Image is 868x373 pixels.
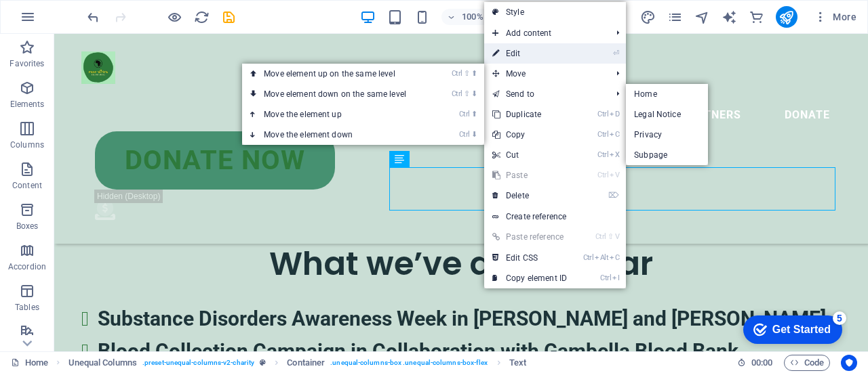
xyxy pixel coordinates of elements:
p: Favorites [9,58,44,69]
i: ⌦ [608,191,619,200]
a: Style [484,2,626,22]
i: V [610,171,619,179]
i: Ctrl [452,69,462,78]
span: . unequal-columns-box .unequal-columns-box-flex [330,355,488,371]
i: ⇧ [464,69,470,78]
i: Pages (Ctrl+Alt+S) [667,9,683,25]
i: Ctrl [459,110,470,118]
span: Click to select. Double-click to edit [68,355,137,371]
a: ⌦Delete [484,185,575,206]
a: CtrlDDuplicate [484,104,575,125]
button: undo [85,9,101,25]
a: Create reference [484,206,626,227]
a: CtrlXCut [484,145,575,165]
a: ⏎Edit [484,43,575,64]
span: Code [790,355,824,371]
button: text_generator [722,9,738,25]
i: D [610,110,619,118]
button: 100% [441,9,490,25]
i: This element is a customizable preset [260,359,266,366]
i: Undo: Change HTML (Ctrl+Z) [85,9,101,25]
i: Alt [595,253,608,262]
button: More [808,6,862,28]
span: : [761,357,763,368]
button: pages [667,9,684,25]
span: . preset-unequal-columns-v2-charity [142,355,254,371]
p: Accordion [8,261,46,272]
a: Subpage [626,145,708,165]
i: Commerce [749,9,764,25]
button: navigator [694,9,711,25]
i: X [610,150,619,159]
nav: breadcrumb [68,355,526,371]
a: CtrlVPaste [484,165,575,185]
i: Ctrl [597,110,608,118]
button: reload [193,9,210,25]
div: Get Started [40,15,98,27]
a: Ctrl⬇Move the element down [242,125,433,145]
i: ⬆ [471,110,477,118]
i: Ctrl [583,253,594,262]
i: ⏎ [613,49,619,58]
a: CtrlICopy element ID [484,268,575,288]
i: Ctrl [459,130,470,139]
p: Boxes [16,221,39,232]
i: Ctrl [452,89,462,98]
p: Columns [10,139,44,150]
i: Publish [778,9,794,25]
a: Send to [484,84,606,104]
button: save [220,9,237,25]
a: Legal Notice [626,104,708,125]
p: Content [12,180,42,191]
span: More [814,10,856,24]
button: Usercentrics [841,355,857,371]
button: commerce [749,9,765,25]
a: Ctrl⇧⬆Move element up on the same level [242,64,433,84]
i: Reload page [194,9,210,25]
a: CtrlAltCEdit CSS [484,248,575,268]
i: V [615,232,619,241]
i: Ctrl [600,273,611,282]
i: Ctrl [597,150,608,159]
a: Click to cancel selection. Double-click to open Pages [11,355,48,371]
p: Elements [10,99,45,110]
span: Click to select. Double-click to edit [287,355,325,371]
button: Click here to leave preview mode and continue editing [166,9,182,25]
div: 5 [100,3,114,16]
a: CtrlCCopy [484,125,575,145]
span: Click to select. Double-click to edit [509,355,526,371]
button: Code [784,355,830,371]
span: Move [484,64,606,84]
a: Privacy [626,125,708,145]
a: Ctrl⬆Move the element up [242,104,433,125]
h6: Session time [737,355,773,371]
i: Ctrl [597,171,608,179]
a: Home [626,84,708,104]
div: Get Started 5 items remaining, 0% complete [11,7,110,35]
i: Ctrl [595,232,606,241]
p: Tables [15,302,39,313]
i: Navigator [694,9,710,25]
i: ⬆ [471,69,477,78]
i: ⬇ [471,89,477,98]
span: 00 00 [751,355,772,371]
h6: 100% [462,9,484,25]
i: AI Writer [722,9,737,25]
button: publish [776,6,797,28]
a: Ctrl⇧VPaste reference [484,227,575,247]
i: C [610,130,619,139]
a: Ctrl⇧⬇Move element down on the same level [242,84,433,104]
span: Add content [484,23,606,43]
i: Save (Ctrl+S) [221,9,237,25]
i: Ctrl [597,130,608,139]
i: Design (Ctrl+Alt+Y) [640,9,656,25]
button: design [640,9,656,25]
i: ⬇ [471,130,477,139]
i: C [610,253,619,262]
i: I [612,273,619,282]
i: ⇧ [608,232,614,241]
i: ⇧ [464,89,470,98]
